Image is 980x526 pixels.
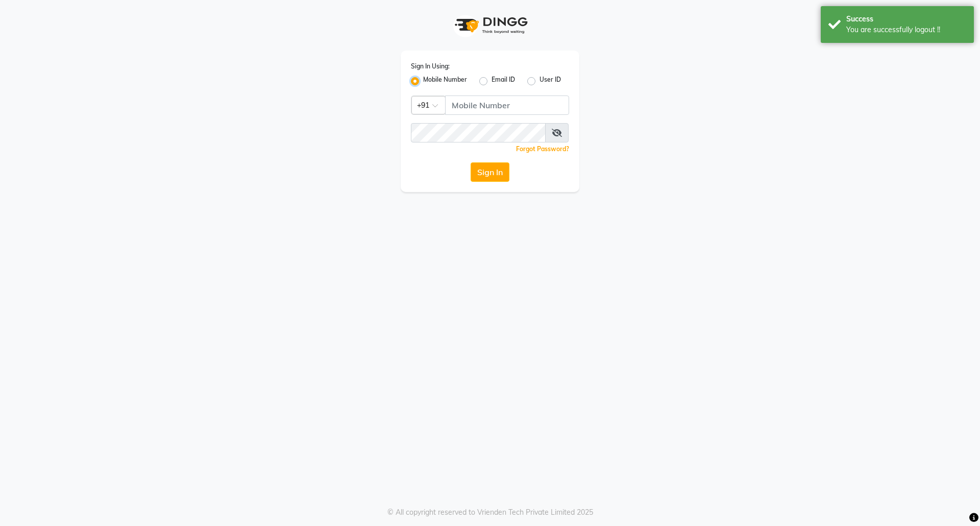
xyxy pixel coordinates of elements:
div: You are successfully logout !! [846,25,966,35]
label: Sign In Using: [411,62,450,71]
input: Username [445,95,569,115]
a: Forgot Password? [516,145,569,153]
img: logo1.svg [449,10,531,40]
button: Sign In [471,162,509,182]
input: Username [411,123,546,142]
label: User ID [540,75,561,87]
label: Email ID [492,75,515,87]
label: Mobile Number [423,75,467,87]
div: Success [846,14,966,25]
